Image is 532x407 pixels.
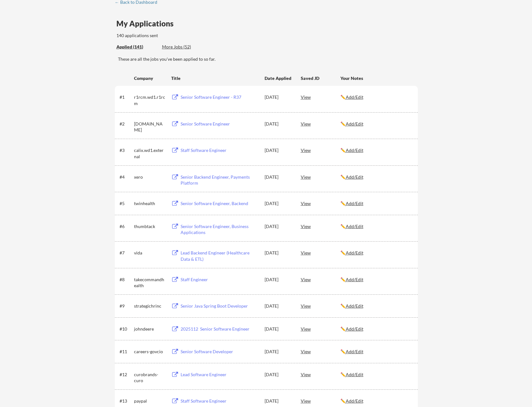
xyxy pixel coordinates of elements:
[116,20,179,27] div: My Applications
[265,75,292,81] div: Date Applied
[301,118,340,129] div: View
[134,303,165,309] div: strategichrinc
[116,44,157,50] div: Applied (141)
[120,398,132,404] div: #13
[265,326,292,332] div: [DATE]
[181,147,259,153] div: Staff Software Engineer
[346,277,363,282] u: Add/Edit
[340,147,412,153] div: ✏️
[265,174,292,180] div: [DATE]
[181,326,259,332] div: 2025112 Senior Software Engineer
[346,326,363,332] u: Add/Edit
[120,250,132,256] div: #7
[134,326,165,332] div: johndeere
[340,398,412,404] div: ✏️
[346,250,363,255] u: Add/Edit
[134,348,165,355] div: careers-govcio
[265,371,292,378] div: [DATE]
[301,346,340,357] div: View
[134,200,165,207] div: twinhealth
[346,174,363,180] u: Add/Edit
[134,250,165,256] div: vida
[301,171,340,182] div: View
[301,274,340,285] div: View
[134,94,165,106] div: r1rcm.wd1.r1rcm
[301,395,340,406] div: View
[340,303,412,309] div: ✏️
[301,144,340,156] div: View
[346,94,363,100] u: Add/Edit
[265,276,292,283] div: [DATE]
[340,371,412,378] div: ✏️
[340,174,412,180] div: ✏️
[120,348,132,355] div: #11
[181,121,259,127] div: Senior Software Engineer
[340,75,412,81] div: Your Notes
[134,371,165,384] div: curobrands-curo
[171,75,259,81] div: Title
[116,32,238,39] div: 140 applications sent
[346,121,363,126] u: Add/Edit
[120,147,132,153] div: #3
[340,276,412,283] div: ✏️
[340,326,412,332] div: ✏️
[301,323,340,334] div: View
[301,72,340,84] div: Saved JD
[346,224,363,229] u: Add/Edit
[181,348,259,355] div: Senior Software Developer
[120,303,132,309] div: #9
[346,148,363,153] u: Add/Edit
[301,247,340,258] div: View
[346,303,363,309] u: Add/Edit
[116,44,157,50] div: These are all the jobs you've been applied to so far.
[181,94,259,100] div: Senior Software Engineer - R37
[265,250,292,256] div: [DATE]
[181,200,259,207] div: Senior Software Engineer, Backend
[181,276,259,283] div: Staff Engineer
[340,250,412,256] div: ✏️
[181,371,259,378] div: Lead Software Engineer
[134,276,165,289] div: takecommandhealth
[346,398,363,404] u: Add/Edit
[120,200,132,207] div: #5
[134,174,165,180] div: xero
[181,398,259,404] div: Staff Software Engineer
[346,201,363,206] u: Add/Edit
[301,91,340,103] div: View
[120,121,132,127] div: #2
[340,121,412,127] div: ✏️
[301,300,340,311] div: View
[265,303,292,309] div: [DATE]
[265,200,292,207] div: [DATE]
[346,372,363,377] u: Add/Edit
[162,44,208,50] div: More Jobs (52)
[134,147,165,159] div: calix.wd1.external
[181,250,259,262] div: Lead Backend Engineer (Healthcare Data & ETL)
[340,200,412,207] div: ✏️
[181,223,259,236] div: Senior Software Engineer, Business Applications
[162,44,208,50] div: These are job applications we think you'd be a good fit for, but couldn't apply you to automatica...
[120,371,132,378] div: #12
[134,75,165,81] div: Company
[340,348,412,355] div: ✏️
[181,174,259,186] div: Senior Backend Engineer, Payments Platform
[120,276,132,283] div: #8
[265,223,292,230] div: [DATE]
[120,94,132,100] div: #1
[120,326,132,332] div: #10
[265,94,292,100] div: [DATE]
[118,56,418,62] div: These are all the jobs you've been applied to so far.
[340,223,412,230] div: ✏️
[265,121,292,127] div: [DATE]
[265,147,292,153] div: [DATE]
[265,398,292,404] div: [DATE]
[346,349,363,354] u: Add/Edit
[120,223,132,230] div: #6
[301,369,340,380] div: View
[181,303,259,309] div: Senior Java Spring Boot Developer
[265,348,292,355] div: [DATE]
[134,121,165,133] div: [DOMAIN_NAME]
[134,398,165,404] div: paypal
[340,94,412,100] div: ✏️
[120,174,132,180] div: #4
